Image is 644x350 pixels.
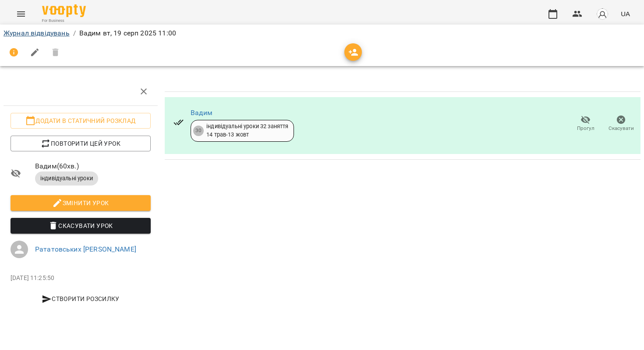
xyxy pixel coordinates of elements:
span: індивідуальні уроки [35,175,98,182]
button: UA [617,6,633,22]
li: / [73,28,76,38]
span: Створити розсилку [14,294,147,304]
p: [DATE] 11:25:50 [11,274,151,283]
span: Вадим ( 60 хв. ) [35,161,151,171]
button: Створити розсилку [11,291,151,307]
nav: breadcrumb [4,28,640,38]
div: індивідуальні уроки 32 заняття 14 трав - 13 жовт [206,122,288,139]
span: Додати в статичний розклад [18,115,144,126]
span: Змінити урок [18,198,144,208]
a: Рататовських [PERSON_NAME] [35,245,136,253]
button: Прогул [568,112,603,136]
button: Додати в статичний розклад [11,113,151,129]
div: 30 [193,126,204,136]
span: Скасувати [609,125,634,132]
a: Журнал відвідувань [4,29,70,37]
span: Повторити цей урок [18,138,144,149]
img: Voopty Logo [42,4,86,17]
span: Прогул [577,125,594,132]
button: Повторити цей урок [11,136,151,151]
span: UA [621,9,630,18]
button: Скасувати Урок [11,218,151,234]
span: For Business [42,18,86,24]
button: Menu [11,3,32,24]
button: Змінити урок [11,195,151,211]
span: Скасувати Урок [18,220,144,231]
p: Вадим вт, 19 серп 2025 11:00 [79,28,176,38]
button: Скасувати [603,112,639,136]
a: Вадим [191,108,212,117]
img: avatar_s.png [596,8,609,20]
